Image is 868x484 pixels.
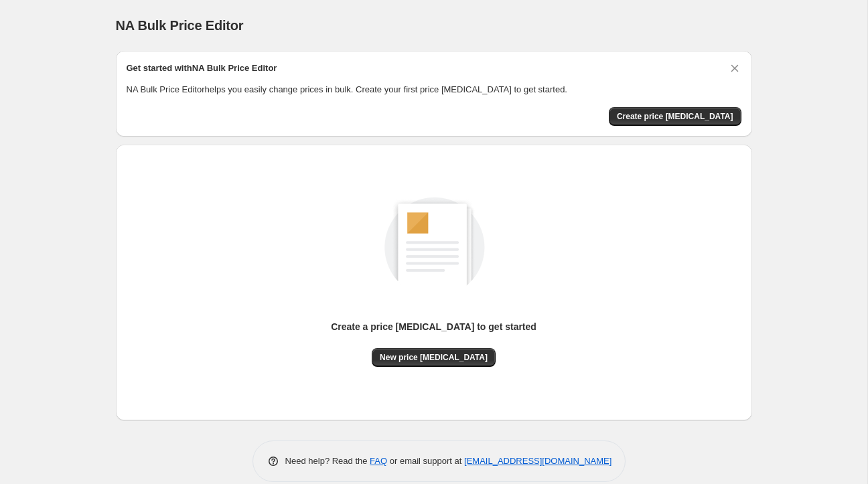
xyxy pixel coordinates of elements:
a: [EMAIL_ADDRESS][DOMAIN_NAME] [464,456,611,466]
h2: Get started with NA Bulk Price Editor [127,62,277,75]
p: Create a price [MEDICAL_DATA] to get started [331,320,536,333]
span: Create price [MEDICAL_DATA] [617,111,733,122]
span: New price [MEDICAL_DATA] [380,352,488,363]
span: NA Bulk Price Editor [116,18,244,33]
p: NA Bulk Price Editor helps you easily change prices in bulk. Create your first price [MEDICAL_DAT... [127,83,741,96]
button: New price [MEDICAL_DATA] [372,348,496,367]
a: FAQ [370,456,387,466]
button: Dismiss card [728,62,741,75]
span: or email support at [387,456,464,466]
button: Create price change job [609,107,741,126]
span: Need help? Read the [285,456,370,466]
